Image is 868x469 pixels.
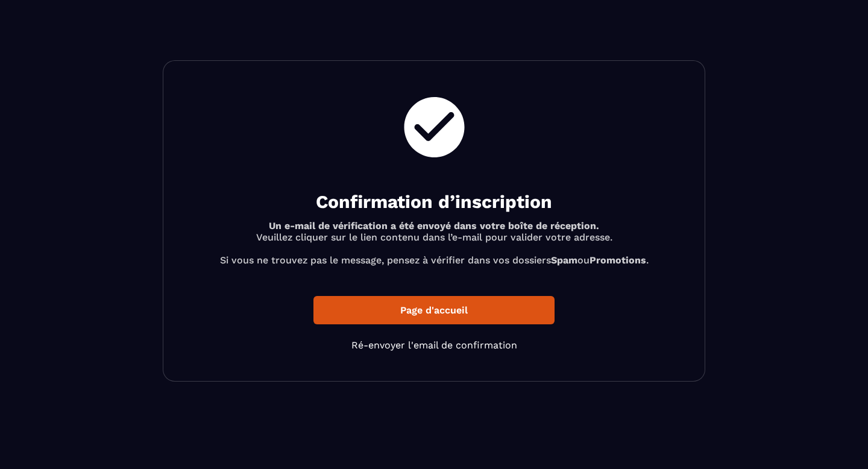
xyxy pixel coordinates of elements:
[351,339,517,351] a: Ré-envoyer l'email de confirmation
[551,254,577,266] b: Spam
[193,190,675,214] h2: Confirmation d’inscription
[590,254,646,266] b: Promotions
[398,91,471,163] img: check
[193,220,675,266] p: Veuillez cliquer sur le lien contenu dans l’e-mail pour valider votre adresse. Si vous ne trouvez...
[269,220,599,231] b: Un e-mail de vérification a été envoyé dans votre boîte de réception.
[313,296,555,324] a: Page d'accueil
